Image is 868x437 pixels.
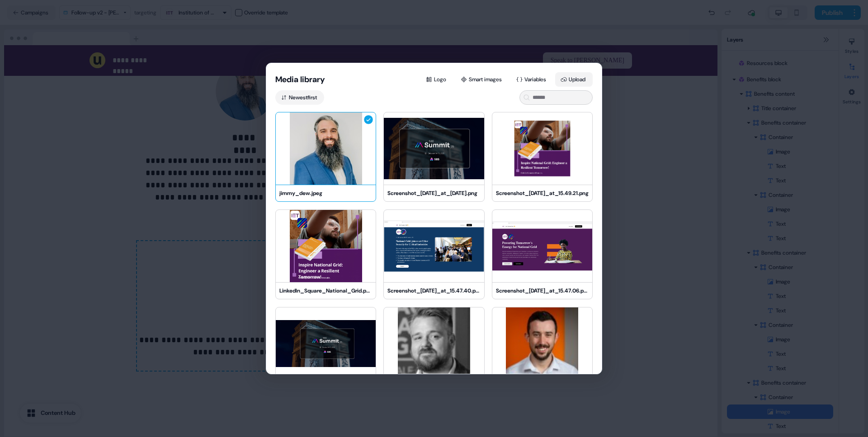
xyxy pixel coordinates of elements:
div: Screenshot_[DATE]_at_[DATE].png [387,189,480,198]
img: Screenshot_2025-10-02_at_15.47.06.png [492,210,592,282]
img: Screenshot_2025-10-02_at_16.03.01.png [384,112,484,185]
img: Sales.jpeg [384,307,484,380]
button: Upload [555,72,593,87]
img: LinkedIn_Square_National_Grid.png [276,210,376,282]
button: Smart images [455,72,509,87]
button: Variables [511,72,553,87]
div: LinkedIn_Square_National_Grid.png [279,286,372,295]
button: Logo [420,72,453,87]
button: Media library [275,74,325,85]
img: jimmy_dew.jpeg [276,112,376,185]
div: Screenshot_[DATE]_at_15.49.21.png [496,189,589,198]
img: Screenshot_2025-10-02_at_15.40.34.png [276,307,376,380]
button: Newestfirst [275,90,324,105]
div: Screenshot_[DATE]_at_15.47.40.png [387,286,480,295]
img: Screenshot_2025-10-02_at_15.49.21.png [492,112,592,185]
div: jimmy_dew.jpeg [279,189,372,198]
img: Screenshot_2025-10-02_at_15.47.40.png [384,210,484,282]
img: Product.jpeg [492,307,592,380]
div: Screenshot_[DATE]_at_15.47.06.png [496,286,589,295]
